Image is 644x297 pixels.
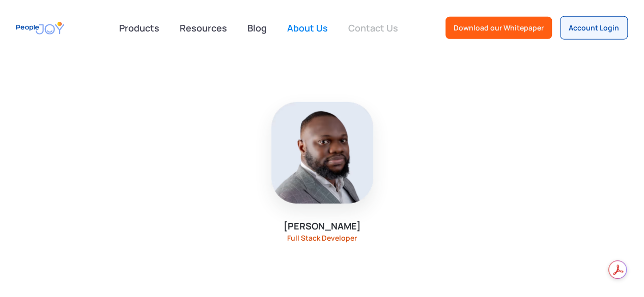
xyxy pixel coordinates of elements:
[284,220,361,233] div: [PERSON_NAME]
[16,17,64,40] a: home
[342,17,404,39] a: Contact Us
[241,17,273,39] a: Blog
[287,234,357,242] div: Full Stack Developer
[445,17,552,39] a: Download our Whitepaper
[454,23,544,33] div: Download our Whitepaper
[560,16,628,40] a: Account Login
[113,18,165,38] div: Products
[174,17,233,39] a: Resources
[281,17,334,39] a: About Us
[569,23,619,33] div: Account Login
